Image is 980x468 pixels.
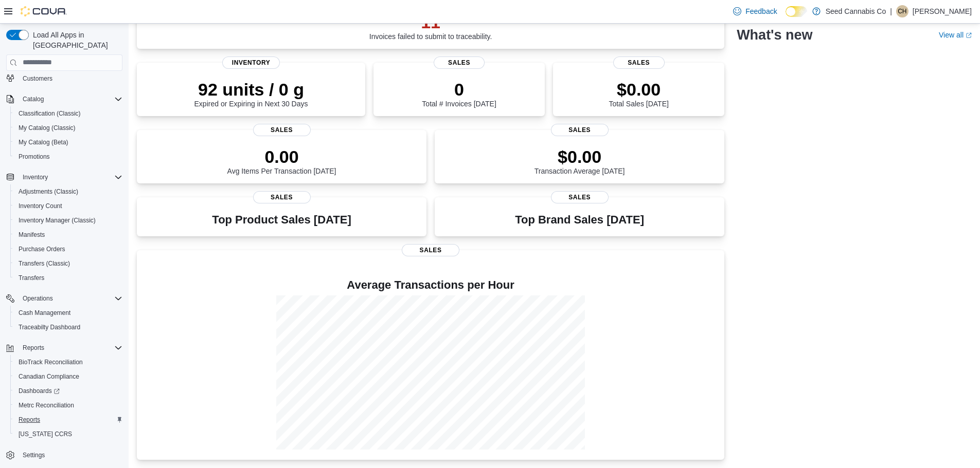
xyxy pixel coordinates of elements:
a: Purchase Orders [14,243,69,255]
span: Reports [19,342,122,354]
span: Cash Management [19,309,70,317]
span: Reports [19,416,40,424]
span: Load All Apps in [GEOGRAPHIC_DATA] [29,30,122,50]
span: Washington CCRS [14,428,122,440]
button: BioTrack Reconciliation [10,355,127,369]
span: My Catalog (Beta) [14,136,122,148]
span: Settings [23,451,45,459]
button: [US_STATE] CCRS [10,427,127,441]
div: Transaction Average [DATE] [534,146,625,175]
button: Cash Management [10,306,127,320]
span: Purchase Orders [19,245,65,253]
span: Adjustments (Classic) [14,185,122,198]
span: Inventory Manager (Classic) [14,214,122,227]
span: Metrc Reconciliation [19,401,74,409]
span: Sales [434,57,485,69]
span: My Catalog (Classic) [19,124,76,132]
span: Metrc Reconciliation [14,399,122,411]
span: Transfers [19,274,44,282]
a: My Catalog (Beta) [14,136,73,148]
span: Customers [23,74,52,83]
button: My Catalog (Beta) [10,135,127,149]
a: Customers [19,72,57,85]
p: $0.00 [534,146,625,167]
button: Adjustments (Classic) [10,184,127,199]
span: Catalog [23,95,44,103]
a: Traceabilty Dashboard [14,321,84,333]
button: Purchase Orders [10,242,127,256]
button: Reports [19,342,48,354]
span: Transfers (Classic) [14,257,122,270]
button: Traceabilty Dashboard [10,320,127,334]
span: Inventory [19,171,122,183]
span: Purchase Orders [14,243,122,255]
button: Inventory [2,170,127,184]
p: 0.00 [227,146,336,167]
span: Reports [23,344,44,352]
span: CH [898,5,906,17]
span: Classification (Classic) [14,107,122,120]
span: Customers [19,72,122,85]
img: Cova [21,6,67,16]
span: Inventory Count [14,200,122,212]
span: Sales [253,191,311,203]
span: Operations [23,294,53,303]
a: Metrc Reconciliation [14,399,78,411]
button: Catalog [19,93,48,105]
span: Manifests [19,231,45,239]
button: Catalog [2,92,127,106]
a: Reports [14,414,44,426]
span: Settings [19,448,122,461]
a: Inventory Manager (Classic) [14,214,100,227]
a: Dashboards [10,384,127,398]
span: Traceabilty Dashboard [14,321,122,333]
a: My Catalog (Classic) [14,122,80,134]
span: Dashboards [14,385,122,397]
h3: Top Brand Sales [DATE] [515,214,644,226]
span: Inventory [23,173,48,181]
span: BioTrack Reconciliation [14,356,122,368]
span: BioTrack Reconciliation [19,358,83,366]
span: Sales [402,244,459,256]
button: Operations [19,292,57,305]
span: Feedback [745,6,777,16]
span: Transfers [14,272,122,284]
a: Classification (Classic) [14,107,85,120]
span: Reports [14,414,122,426]
div: Expired or Expiring in Next 30 Days [194,79,308,108]
a: View allExternal link [939,31,972,39]
h2: What's new [737,27,812,43]
a: Manifests [14,229,49,241]
p: $0.00 [609,79,668,100]
button: Transfers [10,271,127,285]
span: My Catalog (Beta) [19,138,68,146]
div: Total Sales [DATE] [609,79,668,108]
span: Dashboards [19,387,60,395]
a: Inventory Count [14,200,66,212]
span: Canadian Compliance [14,370,122,383]
a: Transfers [14,272,48,284]
span: Sales [613,57,665,69]
div: Invoices failed to submit to traceability. [369,12,492,41]
span: Inventory Count [19,202,62,210]
p: [PERSON_NAME] [913,5,972,17]
a: Transfers (Classic) [14,257,74,270]
span: Manifests [14,229,122,241]
span: Inventory Manager (Classic) [19,216,96,224]
span: Transfers (Classic) [19,259,70,268]
span: Cash Management [14,307,122,319]
span: Adjustments (Classic) [19,188,78,196]
button: Settings [2,447,127,462]
p: 0 [422,79,496,100]
div: Avg Items Per Transaction [DATE] [227,146,336,175]
button: Metrc Reconciliation [10,398,127,413]
button: Inventory [19,171,52,183]
span: Promotions [19,153,50,161]
a: Promotions [14,151,54,163]
span: Catalog [19,93,122,105]
span: Traceabilty Dashboard [19,323,80,331]
button: Canadian Compliance [10,369,127,384]
svg: External link [966,32,972,39]
a: Adjustments (Classic) [14,185,82,198]
button: Inventory Count [10,199,127,213]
